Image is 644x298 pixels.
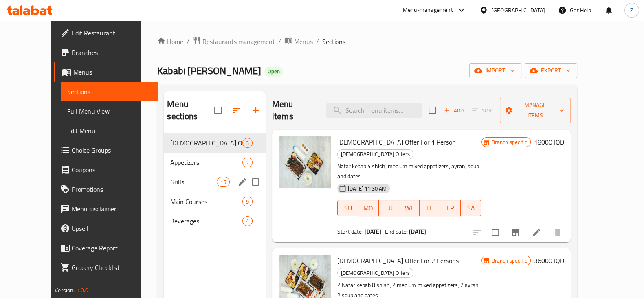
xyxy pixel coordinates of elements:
[72,165,152,175] span: Coupons
[202,37,275,46] span: Restaurants management
[337,226,363,237] span: Start date:
[67,87,152,96] span: Sections
[326,103,422,118] input: search
[226,101,246,120] span: Sort sections
[500,98,571,123] button: Manage items
[72,145,152,155] span: Choice Groups
[488,138,530,146] span: Branch specific
[55,285,75,296] span: Version:
[294,37,313,46] span: Menus
[467,104,500,117] span: Select section first
[54,140,158,160] a: Choice Groups
[76,285,89,296] span: 1.0.0
[337,149,413,159] div: Iftar Offers
[361,202,375,214] span: MO
[242,216,253,226] div: items
[72,263,152,272] span: Grocery Checklist
[72,204,152,214] span: Menu disclaimer
[170,138,242,148] span: [DEMOGRAPHIC_DATA] Offers
[167,98,214,123] h2: Menu sections
[164,211,266,231] div: Beverages4
[264,68,283,75] span: Open
[67,126,152,136] span: Edit Menu
[506,100,564,121] span: Manage items
[403,5,453,15] div: Menu-management
[365,226,382,237] b: [DATE]
[441,104,467,117] span: Add item
[525,63,577,78] button: export
[420,200,440,216] button: TH
[409,226,426,237] b: [DATE]
[209,102,226,119] span: Select all sections
[534,255,564,266] h6: 36000 IQD
[170,197,242,206] div: Main Courses
[243,139,252,147] span: 3
[54,23,158,43] a: Edit Restaurant
[243,217,252,225] span: 4
[72,243,152,253] span: Coverage Report
[72,223,152,233] span: Upsell
[170,177,216,187] div: Grills
[72,184,152,194] span: Promotions
[193,36,275,47] a: Restaurants management
[72,28,152,38] span: Edit Restaurant
[236,176,248,188] button: edit
[54,43,158,62] a: Branches
[338,149,413,159] span: [DEMOGRAPHIC_DATA] Offers
[170,158,242,167] div: Appetizers
[284,36,313,47] a: Menus
[54,258,158,277] a: Grocery Checklist
[548,223,567,242] button: delete
[441,104,467,117] button: Add
[461,200,481,216] button: SA
[157,36,577,47] nav: breadcrumb
[264,67,283,77] div: Open
[341,202,355,214] span: SU
[243,159,252,167] span: 2
[243,198,252,206] span: 9
[534,136,564,148] h6: 18000 IQD
[337,268,413,278] div: Iftar Offers
[469,63,521,78] button: import
[382,202,396,214] span: TU
[246,101,266,120] button: Add section
[67,106,152,116] span: Full Menu View
[157,37,183,46] a: Home
[316,37,319,46] li: /
[322,37,345,46] span: Sections
[532,228,541,237] a: Edit menu item
[338,268,413,278] span: [DEMOGRAPHIC_DATA] Offers
[157,61,261,80] span: Kababi [PERSON_NAME]
[164,172,266,192] div: Grills15edit
[61,101,158,121] a: Full Menu View
[424,102,441,119] span: Select section
[476,66,515,76] span: import
[170,216,242,226] span: Beverages
[506,223,525,242] button: Branch-specific-item
[337,200,358,216] button: SU
[337,161,481,182] p: Nafar kebab 4 shish, medium mixed appetizers, ayran, soup and dates
[337,254,459,267] span: [DEMOGRAPHIC_DATA] Offer For 2 Persons
[443,106,465,115] span: Add
[242,138,253,148] div: items
[491,6,545,15] div: [GEOGRAPHIC_DATA]
[630,6,633,15] span: Z
[385,226,408,237] span: End date:
[217,177,230,187] div: items
[440,200,461,216] button: FR
[72,48,152,57] span: Branches
[164,133,266,153] div: [DEMOGRAPHIC_DATA] Offers3
[242,197,253,206] div: items
[170,138,242,148] div: Iftar Offers
[187,37,189,46] li: /
[272,98,316,123] h2: Menu items
[379,200,399,216] button: TU
[54,238,158,258] a: Coverage Report
[358,200,378,216] button: MO
[54,219,158,238] a: Upsell
[164,192,266,211] div: Main Courses9
[488,257,530,265] span: Branch specific
[399,200,420,216] button: WE
[61,82,158,101] a: Sections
